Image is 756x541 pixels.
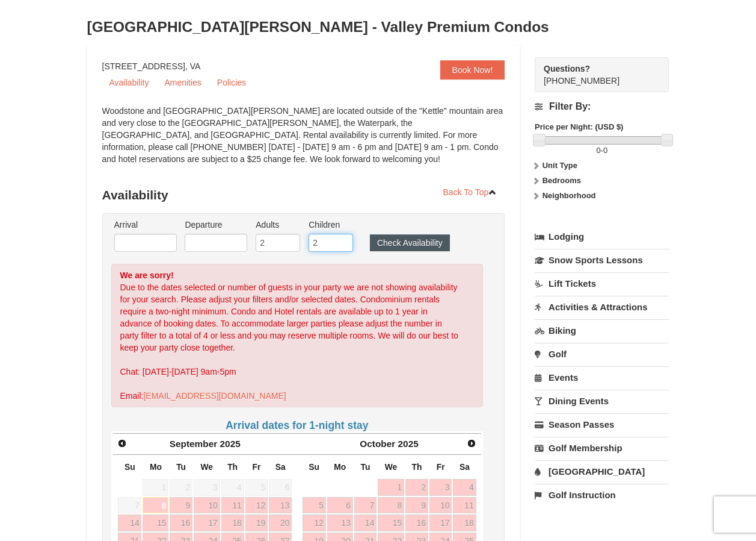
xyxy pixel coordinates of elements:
[535,272,669,295] a: Lift Tickets
[303,514,326,531] a: 12
[102,105,505,177] div: Woodstone and [GEOGRAPHIC_DATA][PERSON_NAME] are located outside of the "Kettle" mountain area an...
[102,73,156,92] a: Availability
[220,439,241,449] span: 2025
[535,460,669,483] a: [GEOGRAPHIC_DATA]
[194,514,220,531] a: 17
[453,514,476,531] a: 18
[210,73,253,92] a: Policies
[170,439,218,449] span: September
[102,183,505,207] h3: Availability
[194,479,220,496] span: 3
[176,462,186,472] span: Tuesday
[467,439,476,448] span: Next
[200,462,213,472] span: Wednesday
[535,413,669,436] a: Season Passes
[143,479,168,496] span: 1
[542,176,581,185] strong: Bedrooms
[385,462,398,472] span: Wednesday
[378,479,404,496] a: 1
[535,249,669,271] a: Snow Sports Lessons
[143,497,168,514] a: 8
[459,462,470,472] span: Saturday
[245,514,268,531] a: 19
[252,462,260,472] span: Friday
[535,226,669,248] a: Lodging
[117,439,127,448] span: Prev
[275,462,286,472] span: Saturday
[429,479,452,496] a: 3
[245,497,268,514] a: 12
[354,514,377,531] a: 14
[398,439,419,449] span: 2025
[603,146,607,155] span: 0
[221,497,244,514] a: 11
[535,390,669,412] a: Dining Events
[170,497,192,514] a: 9
[429,514,452,531] a: 17
[327,514,353,531] a: 13
[429,497,452,514] a: 10
[334,462,346,472] span: Monday
[405,514,428,531] a: 16
[170,479,192,496] span: 2
[463,435,480,452] a: Next
[544,64,590,73] strong: Questions?
[245,479,268,496] span: 5
[378,514,404,531] a: 15
[111,419,484,431] h4: Arrival dates for 1-night stay
[535,145,669,157] label: -
[437,462,445,472] span: Friday
[111,264,484,407] div: Due to the dates selected or number of guests in your party we are not showing availability for y...
[544,63,647,86] span: [PHONE_NUMBER]
[221,479,244,496] span: 4
[143,391,286,401] a: [EMAIL_ADDRESS][DOMAIN_NAME]
[542,161,577,170] strong: Unit Type
[114,435,131,452] a: Prev
[370,234,450,251] button: Check Availability
[596,146,600,155] span: 0
[114,219,177,231] label: Arrival
[378,497,404,514] a: 8
[118,497,141,514] span: 7
[124,462,135,472] span: Sunday
[535,343,669,365] a: Golf
[535,296,669,318] a: Activities & Attractions
[405,497,428,514] a: 9
[120,270,174,280] strong: We are sorry!
[157,73,208,92] a: Amenities
[535,319,669,342] a: Biking
[360,439,395,449] span: October
[303,497,326,514] a: 5
[256,219,300,231] label: Adults
[405,479,428,496] a: 2
[435,183,505,201] a: Back To Top
[354,497,377,514] a: 7
[221,514,244,531] a: 18
[309,462,319,472] span: Sunday
[535,437,669,459] a: Golf Membership
[269,514,292,531] a: 20
[269,497,292,514] a: 13
[453,479,476,496] a: 4
[360,462,370,472] span: Tuesday
[309,219,353,231] label: Children
[542,191,596,200] strong: Neighborhood
[143,514,168,531] a: 15
[118,514,141,531] a: 14
[411,462,422,472] span: Thursday
[440,60,505,80] a: Book Now!
[150,462,162,472] span: Monday
[269,479,292,496] span: 6
[87,15,669,39] h3: [GEOGRAPHIC_DATA][PERSON_NAME] - Valley Premium Condos
[535,366,669,389] a: Events
[535,101,669,112] h4: Filter By:
[535,484,669,506] a: Golf Instruction
[227,462,238,472] span: Thursday
[170,514,192,531] a: 16
[327,497,353,514] a: 6
[185,219,247,231] label: Departure
[535,122,623,131] strong: Price per Night: (USD $)
[453,497,476,514] a: 11
[194,497,220,514] a: 10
